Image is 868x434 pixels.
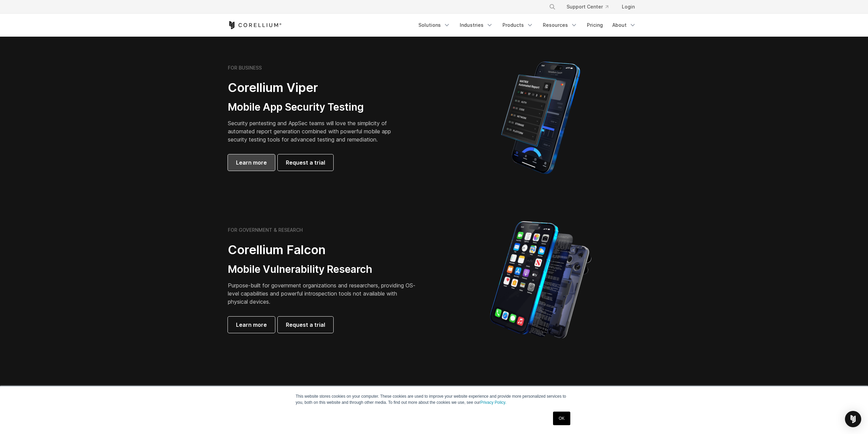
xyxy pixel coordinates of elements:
[278,317,333,333] a: Request a trial
[228,385,279,391] h6: FOR STUDENTS ONLY
[490,58,592,177] img: Corellium MATRIX automated report on iPhone showing app vulnerability test results across securit...
[546,1,558,13] button: Search
[490,221,592,339] img: iPhone model separated into the mechanics used to build the physical device.
[296,393,572,405] p: This website stores cookies on your computer. These cookies are used to improve your website expe...
[236,158,267,167] span: Learn more
[228,242,418,258] h2: Corellium Falcon
[278,154,333,171] a: Request a trial
[583,19,607,31] a: Pricing
[236,321,267,329] span: Learn more
[541,1,640,13] div: Navigation Menu
[228,65,262,71] h6: FOR BUSINESS
[456,19,497,31] a: Industries
[561,1,614,13] a: Support Center
[414,19,640,31] div: Navigation Menu
[286,321,325,329] span: Request a trial
[845,411,861,427] div: Open Intercom Messenger
[228,281,418,306] p: Purpose-built for government organizations and researchers, providing OS-level capabilities and p...
[498,19,537,31] a: Products
[228,21,282,29] a: Corellium Home
[480,400,506,405] a: Privacy Policy.
[228,317,275,333] a: Learn more
[228,154,275,171] a: Learn more
[616,1,640,13] a: Login
[228,263,418,276] h3: Mobile Vulnerability Research
[228,227,303,233] h6: FOR GOVERNMENT & RESEARCH
[608,19,640,31] a: About
[286,158,325,167] span: Request a trial
[228,101,401,114] h3: Mobile App Security Testing
[539,19,581,31] a: Resources
[228,119,401,144] p: Security pentesting and AppSec teams will love the simplicity of automated report generation comb...
[553,412,570,425] a: OK
[228,80,401,95] h2: Corellium Viper
[414,19,454,31] a: Solutions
